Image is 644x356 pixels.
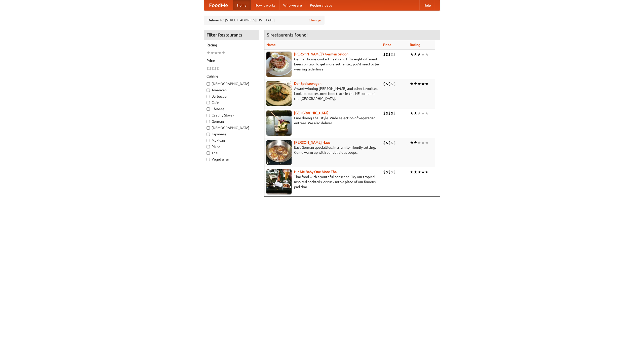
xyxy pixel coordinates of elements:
input: Barbecue [207,95,210,98]
li: $ [391,81,393,87]
li: $ [386,110,388,116]
input: Vegetarian [207,158,210,161]
a: [PERSON_NAME] Haus [294,140,330,144]
li: ★ [410,140,414,145]
li: ★ [425,52,429,57]
label: Vegetarian [207,157,256,162]
img: speisewagen.jpg [266,81,292,106]
li: ★ [417,140,421,145]
li: ★ [410,81,414,87]
h5: Rating [207,43,256,48]
a: Hit Me Baby One More Thai [294,170,338,174]
li: $ [388,110,391,116]
li: $ [386,140,388,145]
li: ★ [414,169,417,175]
p: Thai food with a youthful bar scene. Try our tropical inspired cocktails, or tuck into a plate of... [266,174,379,189]
a: [GEOGRAPHIC_DATA] [294,111,329,115]
li: $ [209,66,212,71]
p: Fine dining Thai-style. Wide selection of vegetarian entrées. We also deliver. [266,115,379,126]
li: ★ [425,81,429,87]
a: Home [233,0,251,10]
li: ★ [421,169,425,175]
li: $ [393,81,396,87]
a: Der Speisewagen [294,82,321,86]
input: American [207,89,210,92]
li: ★ [410,52,414,57]
li: ★ [421,140,425,145]
a: FoodMe [204,0,233,10]
li: $ [391,140,393,145]
label: Chinese [207,106,256,111]
a: Help [419,0,435,10]
label: Mexican [207,138,256,143]
label: Czech / Slovak [207,113,256,118]
li: ★ [425,169,429,175]
img: satay.jpg [266,110,292,136]
li: ★ [210,50,214,56]
li: ★ [410,110,414,116]
a: How it works [251,0,279,10]
li: $ [212,66,214,71]
div: Deliver to: [STREET_ADDRESS][US_STATE] [204,16,325,25]
li: ★ [214,50,218,56]
li: $ [391,169,393,175]
li: ★ [417,110,421,116]
li: $ [386,169,388,175]
input: Japanese [207,133,210,136]
li: $ [383,110,386,116]
input: Czech / Slovak [207,114,210,117]
li: $ [393,140,396,145]
li: ★ [425,140,429,145]
li: $ [207,66,209,71]
input: [DEMOGRAPHIC_DATA] [207,82,210,86]
li: $ [393,52,396,57]
li: $ [388,52,391,57]
label: [DEMOGRAPHIC_DATA] [207,125,256,130]
li: ★ [417,81,421,87]
input: Chinese [207,107,210,111]
a: Change [309,18,321,23]
a: Recipe videos [306,0,336,10]
li: ★ [207,50,210,56]
li: ★ [421,110,425,116]
img: esthers.jpg [266,52,292,77]
input: Thai [207,151,210,155]
li: $ [383,169,386,175]
li: ★ [222,50,225,56]
li: ★ [414,140,417,145]
a: [PERSON_NAME]'s German Saloon [294,52,348,56]
h4: Filter Restaurants [204,30,259,40]
a: Who we are [279,0,306,10]
li: ★ [417,52,421,57]
li: $ [214,66,217,71]
a: Rating [410,43,420,47]
li: $ [393,110,396,116]
li: $ [388,140,391,145]
li: ★ [421,81,425,87]
li: ★ [414,52,417,57]
li: $ [393,169,396,175]
p: German home-cooked meals and fifty-eight different beers on tap. To get more authentic, you'd nee... [266,57,379,72]
li: ★ [414,81,417,87]
label: Thai [207,150,256,155]
img: kohlhaus.jpg [266,140,292,165]
label: Cafe [207,100,256,105]
p: Award-winning [PERSON_NAME] and other favorites. Look for our restored food truck in the NE corne... [266,86,379,101]
li: ★ [414,110,417,116]
label: Japanese [207,132,256,137]
label: American [207,88,256,93]
li: ★ [425,110,429,116]
li: $ [386,52,388,57]
input: Mexican [207,139,210,142]
a: Name [266,43,276,47]
input: Pizza [207,145,210,148]
p: East German specialties, in a family-friendly setting. Come warm up with our delicious soups. [266,145,379,155]
li: $ [388,81,391,87]
li: $ [386,81,388,87]
input: [DEMOGRAPHIC_DATA] [207,126,210,130]
li: ★ [410,169,414,175]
